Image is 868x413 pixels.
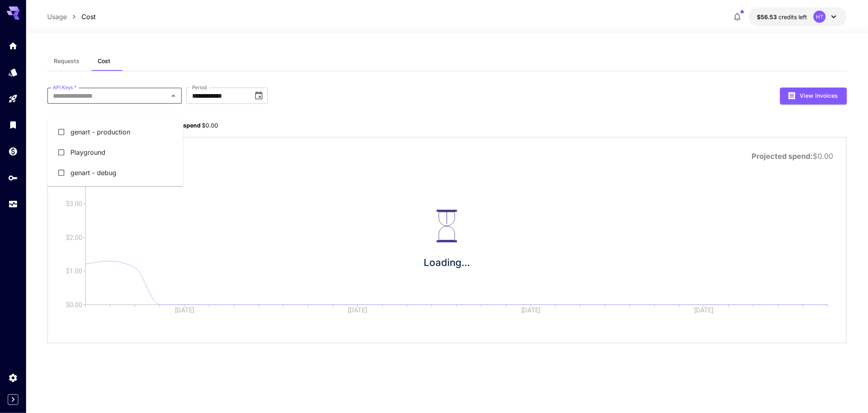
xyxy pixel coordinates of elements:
div: Wallet [8,146,18,156]
p: Loading... [424,255,470,270]
button: Choose date, selected date is Oct 1, 2025 [251,88,267,104]
div: Library [8,120,18,130]
div: HT [813,11,826,23]
a: Usage [47,12,67,22]
li: genart - debug [47,163,183,183]
span: $0.00 [202,122,218,129]
li: genart - production [47,122,183,142]
span: Cost [98,57,110,65]
button: $56.52548HT [749,7,847,26]
div: Home [8,41,18,51]
a: Cost [81,12,96,22]
span: $56.53 [757,13,778,20]
a: View Invoices [780,91,847,99]
div: Models [8,67,18,77]
button: View Invoices [780,88,847,104]
div: Settings [8,373,18,383]
div: API Keys [8,173,18,183]
span: Requests [54,57,79,65]
label: API Keys [53,84,77,91]
div: Playground [8,94,18,104]
button: Close [168,90,179,101]
span: credits left [778,13,807,20]
nav: breadcrumb [47,12,96,22]
li: Playground [47,142,183,163]
label: Period [192,84,207,91]
div: $56.52548 [757,13,807,21]
button: Expand sidebar [8,394,18,405]
div: Usage [8,199,18,209]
